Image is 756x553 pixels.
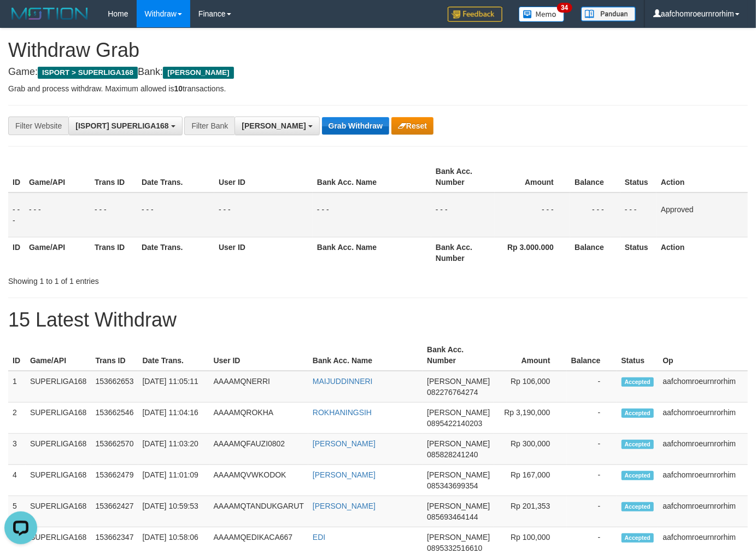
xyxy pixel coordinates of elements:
[214,161,313,193] th: User ID
[427,419,482,428] span: Copy 0895422140203 to clipboard
[494,465,566,496] td: Rp 167,000
[8,39,748,61] h1: Withdraw Grab
[570,237,620,268] th: Balance
[8,403,26,434] td: 2
[8,371,26,403] td: 1
[427,470,490,479] span: [PERSON_NAME]
[8,161,25,193] th: ID
[622,533,654,543] span: Accepted
[91,434,138,465] td: 153662570
[495,161,570,193] th: Amount
[567,403,617,434] td: -
[448,7,502,22] img: Feedback.jpg
[658,496,748,527] td: aafchomroeurnrorhim
[308,340,423,371] th: Bank Acc. Name
[622,502,654,511] span: Accepted
[431,193,495,237] td: - - -
[495,237,570,268] th: Rp 3.000.000
[163,67,233,79] span: [PERSON_NAME]
[494,496,566,527] td: Rp 201,353
[427,513,478,521] span: Copy 085693464144 to clipboard
[313,237,431,268] th: Bank Acc. Name
[38,67,138,79] span: ISPORT > SUPERLIGA168
[567,434,617,465] td: -
[68,117,182,135] button: [ISPORT] SUPERLIGA168
[209,371,308,403] td: AAAAMQNERRI
[657,193,748,237] td: Approved
[427,408,490,417] span: [PERSON_NAME]
[26,434,91,465] td: SUPERLIGA168
[658,371,748,403] td: aafchomroeurnrorhim
[209,496,308,527] td: AAAAMQTANDUKGARUT
[26,403,91,434] td: SUPERLIGA168
[214,193,313,237] td: - - -
[25,161,90,193] th: Game/API
[26,340,91,371] th: Game/API
[431,161,495,193] th: Bank Acc. Number
[657,161,748,193] th: Action
[313,439,376,448] a: [PERSON_NAME]
[570,161,620,193] th: Balance
[494,434,566,465] td: Rp 300,000
[427,388,478,397] span: Copy 082276764274 to clipboard
[8,309,748,331] h1: 15 Latest Withdraw
[138,434,209,465] td: [DATE] 11:03:20
[138,496,209,527] td: [DATE] 10:59:53
[620,193,657,237] td: - - -
[391,117,433,135] button: Reset
[322,117,389,135] button: Grab Withdraw
[8,340,26,371] th: ID
[313,408,372,417] a: ROKHANINGSIH
[138,465,209,496] td: [DATE] 11:01:09
[90,193,137,237] td: - - -
[91,465,138,496] td: 153662479
[427,544,482,552] span: Copy 0895332516610 to clipboard
[8,465,26,496] td: 4
[658,465,748,496] td: aafchomroeurnrorhim
[26,371,91,403] td: SUPERLIGA168
[25,237,90,268] th: Game/API
[313,161,431,193] th: Bank Acc. Name
[557,3,572,13] span: 34
[313,193,431,237] td: - - -
[137,193,214,237] td: - - -
[494,340,566,371] th: Amount
[8,434,26,465] td: 3
[427,533,490,542] span: [PERSON_NAME]
[91,403,138,434] td: 153662546
[8,5,91,22] img: MOTION_logo.png
[581,7,636,21] img: panduan.png
[75,121,168,130] span: [ISPORT] SUPERLIGA168
[519,7,565,22] img: Button%20Memo.svg
[91,371,138,403] td: 153662653
[137,161,214,193] th: Date Trans.
[91,496,138,527] td: 153662427
[313,470,376,479] a: [PERSON_NAME]
[184,117,235,135] div: Filter Bank
[137,237,214,268] th: Date Trans.
[658,434,748,465] td: aafchomroeurnrorhim
[567,340,617,371] th: Balance
[567,465,617,496] td: -
[242,121,306,130] span: [PERSON_NAME]
[494,403,566,434] td: Rp 3,190,000
[620,237,657,268] th: Status
[138,371,209,403] td: [DATE] 11:05:11
[423,340,494,371] th: Bank Acc. Number
[138,403,209,434] td: [DATE] 11:04:16
[90,161,137,193] th: Trans ID
[658,340,748,371] th: Op
[209,403,308,434] td: AAAAMQROKHA
[90,237,137,268] th: Trans ID
[622,440,654,449] span: Accepted
[427,450,478,459] span: Copy 085828241240 to clipboard
[431,237,495,268] th: Bank Acc. Number
[658,403,748,434] td: aafchomroeurnrorhim
[25,193,90,237] td: - - -
[26,465,91,496] td: SUPERLIGA168
[567,371,617,403] td: -
[313,533,325,542] a: EDI
[8,83,748,94] p: Grab and process withdraw. Maximum allowed is transactions.
[622,471,654,480] span: Accepted
[8,117,68,135] div: Filter Website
